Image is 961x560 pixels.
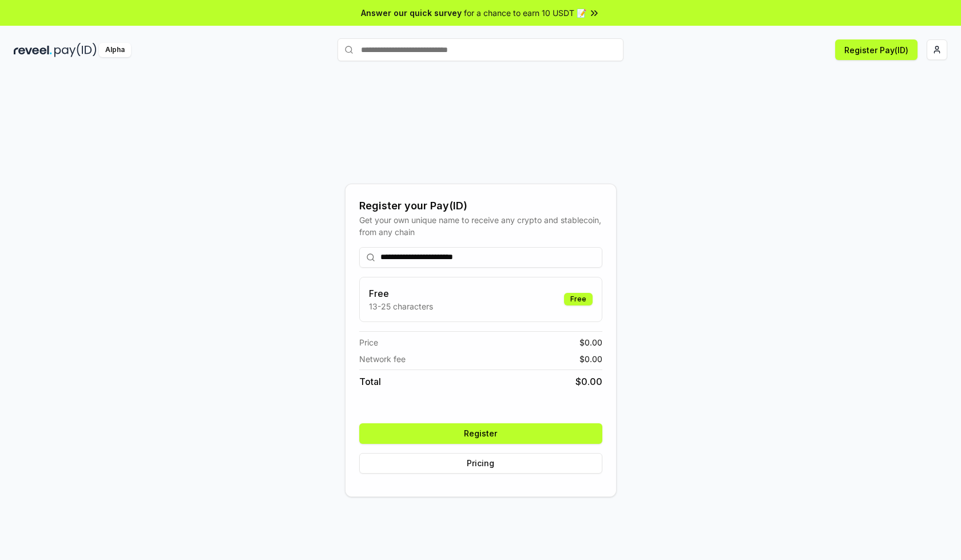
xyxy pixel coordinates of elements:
h3: Free [369,287,433,300]
div: Get your own unique name to receive any crypto and stablecoin, from any chain [359,214,602,238]
span: $ 0.00 [579,353,602,365]
p: 13-25 characters [369,300,433,312]
span: Total [359,375,381,388]
span: $ 0.00 [575,375,602,388]
img: reveel_dark [14,43,52,57]
div: Free [564,293,593,305]
span: $ 0.00 [579,336,602,348]
span: Price [359,336,378,348]
span: Answer our quick survey [361,7,462,19]
button: Pricing [359,453,602,474]
img: pay_id [54,43,97,57]
div: Alpha [99,43,131,57]
div: Register your Pay(ID) [359,198,602,214]
span: for a chance to earn 10 USDT 📝 [464,7,586,19]
span: Network fee [359,353,406,365]
button: Register Pay(ID) [835,39,918,60]
button: Register [359,423,602,444]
